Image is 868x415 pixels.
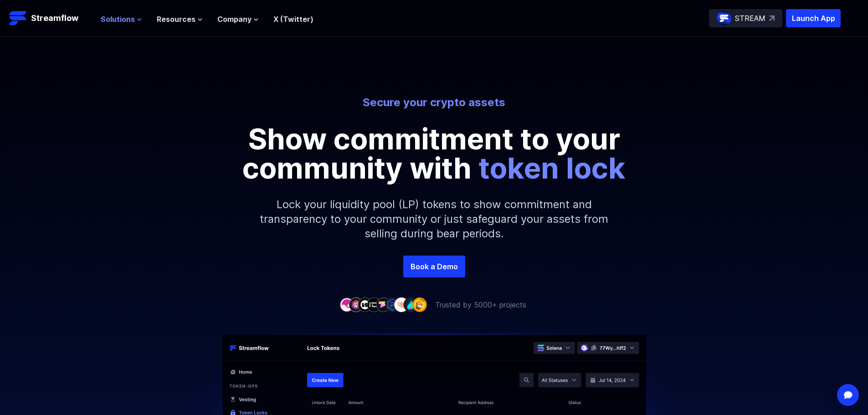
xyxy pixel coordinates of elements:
button: Resources [157,14,203,25]
img: company-9 [412,297,427,312]
img: company-1 [339,297,354,312]
img: Streamflow Logo [9,9,27,27]
img: company-2 [349,297,363,312]
button: Launch App [786,9,841,27]
button: Solutions [101,14,142,25]
img: top-right-arrow.svg [769,15,775,21]
button: Company [217,14,259,25]
p: Lock your liquidity pool (LP) tokens to show commitment and transparency to your community or jus... [238,183,630,256]
a: X (Twitter) [273,15,313,24]
div: Open Intercom Messenger [837,384,859,406]
p: Streamflow [31,12,78,25]
img: company-5 [376,297,390,312]
a: STREAM [709,9,782,27]
span: Resources [157,14,195,25]
img: company-6 [385,297,400,312]
span: Company [217,14,252,25]
img: company-4 [367,297,381,312]
a: Streamflow [9,9,92,27]
img: company-3 [358,297,372,312]
span: token lock [478,150,626,185]
img: company-7 [394,297,409,312]
a: Book a Demo [403,256,465,277]
p: Trusted by 5000+ projects [435,299,526,310]
p: Secure your crypto assets [182,95,687,110]
img: streamflow-logo-circle.png [717,11,731,26]
p: STREAM [735,13,765,24]
span: Solutions [101,14,135,25]
p: Show commitment to your community with [229,124,639,183]
img: company-8 [403,297,418,312]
